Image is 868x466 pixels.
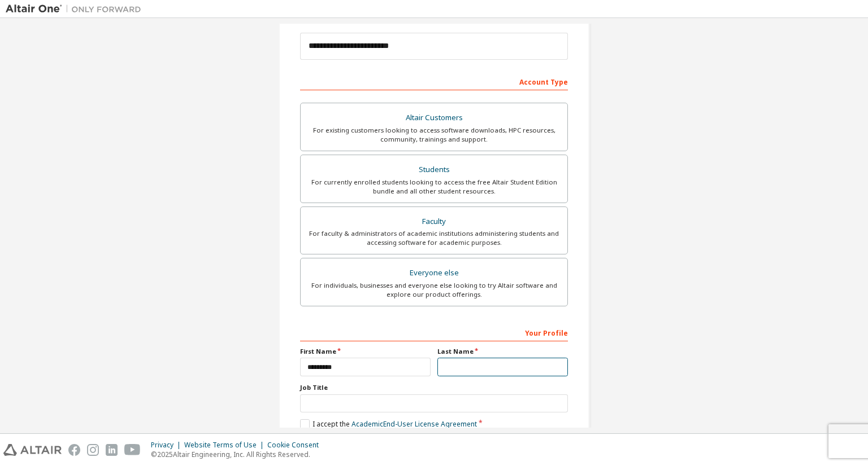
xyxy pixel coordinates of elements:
[106,444,118,456] img: linkedin.svg
[151,441,184,450] div: Privacy
[151,450,325,459] p: © 2025 Altair Engineering, Inc. All Rights Reserved.
[267,441,325,450] div: Cookie Consent
[6,3,147,15] img: Altair One
[300,72,568,90] div: Account Type
[300,419,477,429] label: I accept the
[68,444,80,456] img: facebook.svg
[437,347,568,356] label: Last Name
[307,126,561,144] div: For existing customers looking to access software downloads, HPC resources, community, trainings ...
[124,444,141,456] img: youtube.svg
[307,110,561,126] div: Altair Customers
[307,265,561,281] div: Everyone else
[307,229,561,247] div: For faculty & administrators of academic institutions administering students and accessing softwa...
[3,444,62,456] img: altair_logo.svg
[351,419,477,429] a: Academic End-User License Agreement
[307,214,561,230] div: Faculty
[184,441,267,450] div: Website Terms of Use
[307,162,561,178] div: Students
[300,383,568,392] label: Job Title
[300,323,568,341] div: Your Profile
[307,178,561,196] div: For currently enrolled students looking to access the free Altair Student Edition bundle and all ...
[307,281,561,299] div: For individuals, businesses and everyone else looking to try Altair software and explore our prod...
[300,347,431,356] label: First Name
[87,444,99,456] img: instagram.svg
